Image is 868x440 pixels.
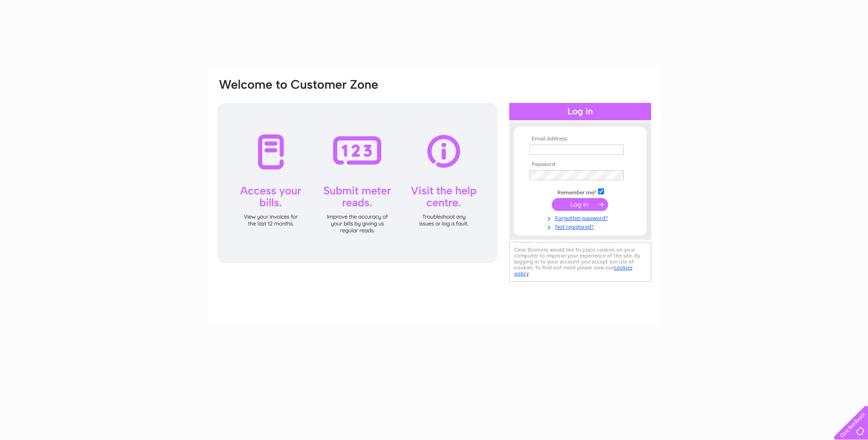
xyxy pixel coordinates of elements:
[529,213,633,222] a: Forgotten password?
[527,161,633,168] th: Password:
[529,222,633,231] a: Not registered?
[552,198,608,211] input: Submit
[527,187,633,196] td: Remember me?
[527,136,633,142] th: Email Address:
[514,264,632,277] a: cookies policy
[509,242,651,282] div: Clear Business would like to place cookies on your computer to improve your experience of the sit...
